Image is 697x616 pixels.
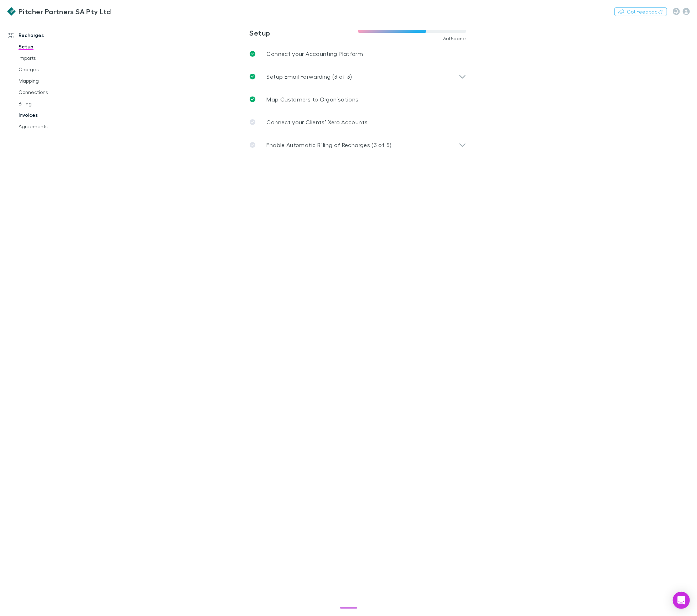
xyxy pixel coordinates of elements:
[11,87,98,98] a: Connections
[7,7,16,16] img: Pitcher Partners SA Pty Ltd's Logo
[673,592,690,609] div: Open Intercom Messenger
[11,98,98,109] a: Billing
[614,7,667,16] button: Got Feedback?
[1,30,98,41] a: Recharges
[244,111,472,134] a: Connect your Clients’ Xero Accounts
[11,75,98,87] a: Mapping
[11,121,98,132] a: Agreements
[244,65,472,88] div: Setup Email Forwarding (3 of 3)
[267,49,363,58] p: Connect your Accounting Platform
[244,134,472,156] div: Enable Automatic Billing of Recharges (3 of 5)
[267,72,352,81] p: Setup Email Forwarding (3 of 3)
[244,88,472,111] a: Map Customers to Organisations
[244,42,472,65] a: Connect your Accounting Platform
[11,52,98,64] a: Imports
[19,7,111,16] h3: Pitcher Partners SA Pty Ltd
[267,95,359,104] p: Map Customers to Organisations
[250,28,358,37] h3: Setup
[267,118,368,126] p: Connect your Clients’ Xero Accounts
[11,64,98,75] a: Charges
[11,109,98,121] a: Invoices
[267,141,392,149] p: Enable Automatic Billing of Recharges (3 of 5)
[3,3,115,20] a: Pitcher Partners SA Pty Ltd
[443,36,466,41] span: 3 of 5 done
[11,41,98,52] a: Setup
